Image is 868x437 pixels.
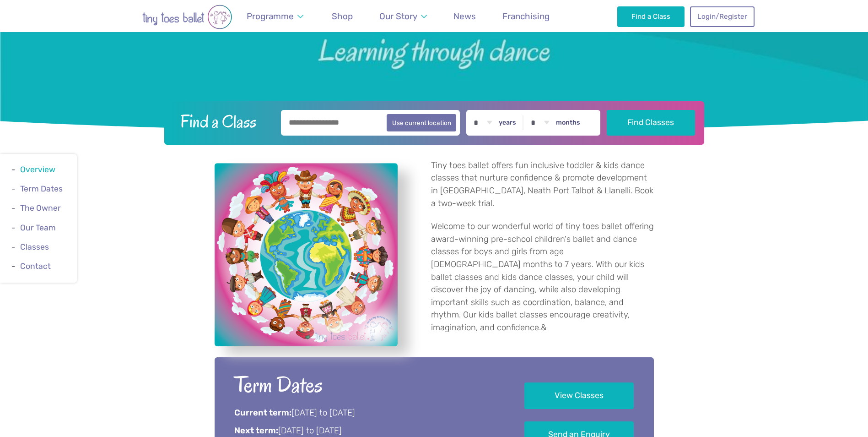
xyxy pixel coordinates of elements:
[114,5,260,29] img: tiny toes ballet
[431,220,654,334] p: Welcome to our wonderful world of tiny toes ballet offering award-winning pre-school children's b...
[502,11,550,22] span: Franchising
[556,119,580,127] label: months
[20,223,56,232] a: Our Team
[387,114,457,131] button: Use current location
[234,426,278,436] strong: Next term:
[215,163,398,346] a: View full-size image
[20,204,61,213] a: The Owner
[20,242,49,251] a: Classes
[375,5,431,27] a: Our Story
[524,382,634,410] a: View Classes
[234,371,499,399] h2: Term Dates
[449,5,480,27] a: News
[243,5,308,27] a: Programme
[234,407,499,419] p: [DATE] to [DATE]
[431,159,654,210] p: Tiny toes ballet offers fun inclusive toddler & kids dance classes that nurture confidence & prom...
[173,110,275,133] h2: Find a Class
[453,11,476,22] span: News
[234,425,499,437] p: [DATE] to [DATE]
[328,5,357,27] a: Shop
[234,408,291,418] strong: Current term:
[379,11,417,22] span: Our Story
[607,110,695,136] button: Find Classes
[690,6,754,27] a: Login/Register
[20,165,55,174] a: Overview
[332,11,353,22] span: Shop
[20,262,51,271] a: Contact
[617,6,685,27] a: Find a Class
[498,5,554,27] a: Franchising
[247,11,294,22] span: Programme
[499,119,516,127] label: years
[20,184,63,193] a: Term Dates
